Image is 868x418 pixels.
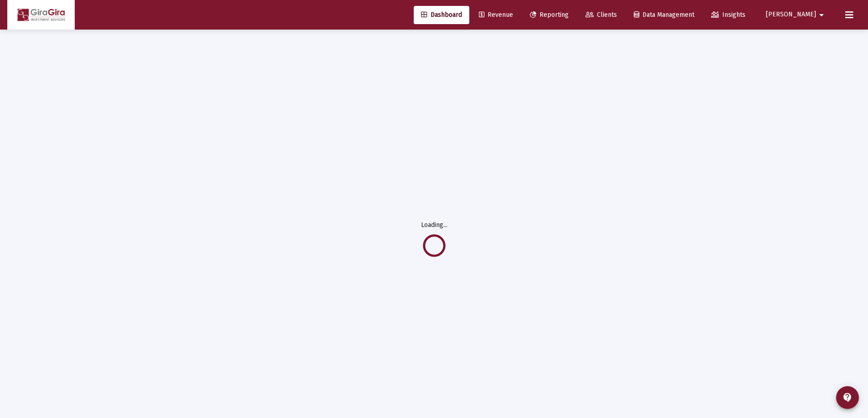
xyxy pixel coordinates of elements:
[755,5,838,24] button: [PERSON_NAME]
[523,6,576,24] a: Reporting
[472,6,520,24] a: Revenue
[578,6,624,24] a: Clients
[634,11,694,19] span: Data Management
[766,11,816,19] span: [PERSON_NAME]
[14,6,68,24] img: Dashboard
[530,11,569,19] span: Reporting
[704,6,753,24] a: Insights
[842,392,853,403] mat-icon: contact_support
[627,6,702,24] a: Data Management
[816,6,827,24] mat-icon: arrow_drop_down
[479,11,513,19] span: Revenue
[711,11,745,19] span: Insights
[414,6,469,24] a: Dashboard
[421,11,462,19] span: Dashboard
[586,11,617,19] span: Clients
